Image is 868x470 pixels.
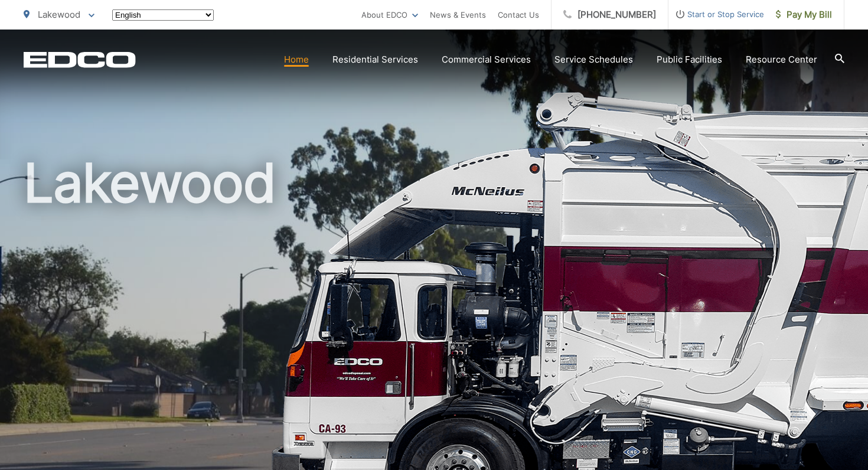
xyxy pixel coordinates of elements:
a: Service Schedules [554,53,633,67]
a: Commercial Services [442,53,531,67]
span: Lakewood [38,9,80,20]
span: Pay My Bill [776,8,832,22]
select: Select a language [112,9,214,21]
a: EDCD logo. Return to the homepage. [24,51,136,68]
a: Home [284,53,309,67]
a: Residential Services [332,53,418,67]
a: Resource Center [746,53,817,67]
a: About EDCO [361,8,418,22]
a: Contact Us [498,8,539,22]
a: Public Facilities [657,53,722,67]
a: News & Events [430,8,486,22]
